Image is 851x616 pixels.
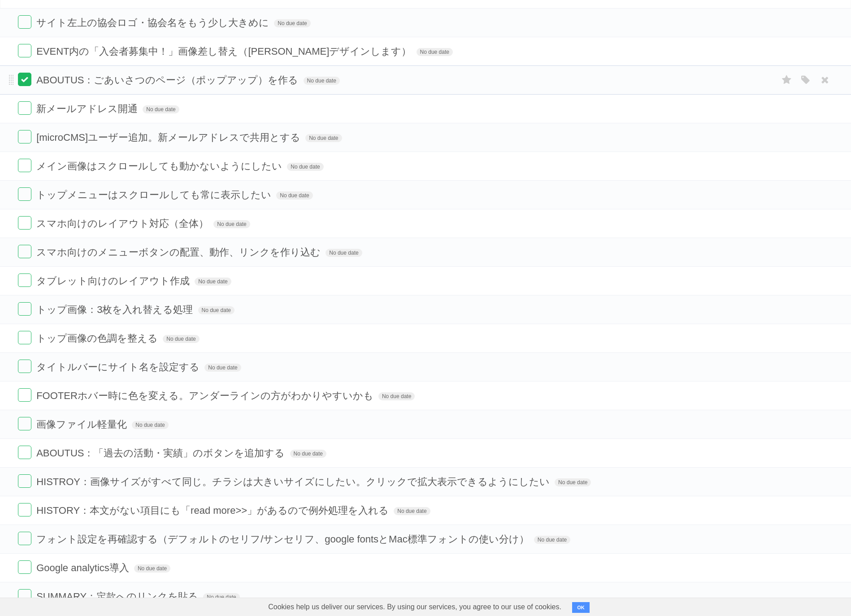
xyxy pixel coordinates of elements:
button: OK [572,602,590,613]
span: No due date [274,19,310,27]
span: Google analytics導入 [36,562,131,573]
span: SUMMARY：定款へのリンクを貼る [36,591,200,602]
span: FOOTERホバー時に色を変える。アンダーラインの方がわかりやすいかも [36,390,376,401]
span: No due date [378,392,415,400]
label: Done [18,417,31,430]
span: No due date [304,77,340,85]
label: Done [18,159,31,172]
span: [microCMS]ユーザー追加。新メールアドレスで共用とする [36,132,303,143]
label: Star task [778,73,795,87]
label: Done [18,273,31,287]
label: Done [18,560,31,574]
label: Done [18,73,31,86]
span: No due date [287,163,323,171]
span: No due date [134,564,170,573]
label: Done [18,446,31,459]
span: 画像ファイル軽量化 [36,419,129,430]
label: Done [18,101,31,115]
label: Done [18,187,31,201]
label: Done [18,474,31,488]
span: No due date [417,48,453,56]
label: Done [18,130,31,143]
span: No due date [555,478,591,486]
label: Done [18,44,31,57]
span: No due date [204,364,241,372]
span: No due date [394,507,430,515]
span: Cookies help us deliver our services. By using our services, you agree to our use of cookies. [259,598,570,616]
span: HISTROY：画像サイズがすべて同じ。チラシは大きいサイズにしたい。クリックで拡大表示できるようにしたい [36,476,552,487]
label: Done [18,388,31,402]
label: Done [18,331,31,344]
label: Done [18,302,31,316]
label: Done [18,532,31,545]
span: トップメニューはスクロールしても常に表示したい [36,189,274,200]
label: Done [18,216,31,230]
span: メイン画像はスクロールしても動かないようにしたい [36,161,284,172]
span: No due date [203,593,239,601]
span: HISTORY：本文がない項目にも「read more>>」があるので例外処理を入れる [36,505,391,516]
span: No due date [290,450,326,458]
span: No due date [163,335,199,343]
label: Done [18,245,31,258]
span: スマホ向けのメニューボタンの配置、動作、リンクを作り込む [36,247,323,258]
span: No due date [195,278,231,286]
span: No due date [213,220,250,228]
label: Done [18,589,31,603]
span: フォント設定を再確認する（デフォルトのセリフ/サンセリフ、google fontsとMac標準フォントの使い分け） [36,534,531,545]
span: No due date [143,105,179,113]
span: No due date [198,306,234,314]
span: No due date [276,191,313,200]
span: No due date [305,134,342,142]
span: 新メールアドレス開通 [36,103,140,114]
span: スマホ向けのレイアウト対応（全体） [36,218,211,229]
span: No due date [132,421,168,429]
span: タイトルバーにサイト名を設定する [36,361,202,373]
label: Done [18,15,31,29]
span: No due date [534,536,570,544]
span: ABOUTUS：「過去の活動・実績」のボタンを追加する [36,447,287,459]
span: No due date [326,249,362,257]
span: ABOUTUS：ごあいさつのページ（ポップアップ）を作る [36,74,300,86]
span: タブレット向けのレイアウト作成 [36,275,192,286]
label: Done [18,503,31,516]
span: トップ画像：3枚を入れ替える処理 [36,304,195,315]
span: EVENT内の「入会者募集中！」画像差し替え（[PERSON_NAME]デザインします） [36,46,413,57]
span: サイト左上の協会ロゴ・協会名をもう少し大きめに [36,17,271,28]
span: トップ画像の色調を整える [36,333,160,344]
label: Done [18,360,31,373]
